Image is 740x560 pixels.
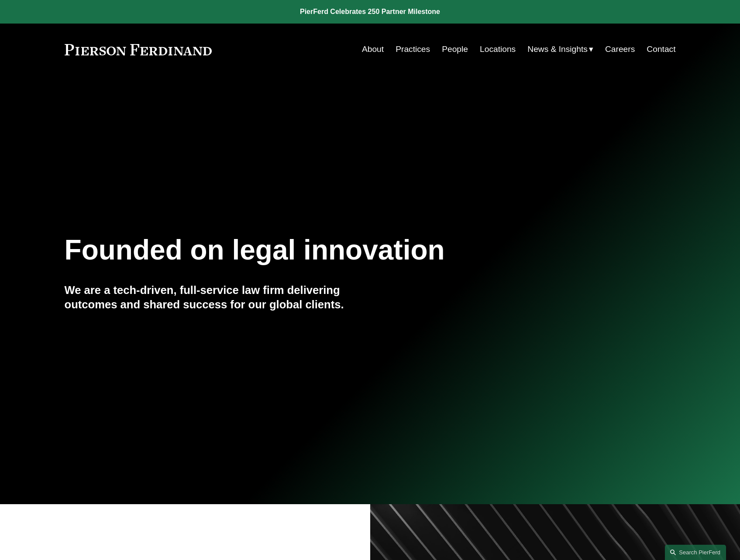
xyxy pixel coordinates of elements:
span: News & Insights [527,42,588,57]
a: Search this site [665,545,726,560]
a: folder dropdown [527,41,593,58]
a: Practices [396,41,430,58]
a: About [362,41,384,58]
h1: Founded on legal innovation [65,234,574,266]
h4: We are a tech-driven, full-service law firm delivering outcomes and shared success for our global... [65,283,370,311]
a: Careers [605,41,635,58]
a: People [442,41,468,58]
a: Locations [480,41,516,58]
a: Contact [647,41,675,58]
